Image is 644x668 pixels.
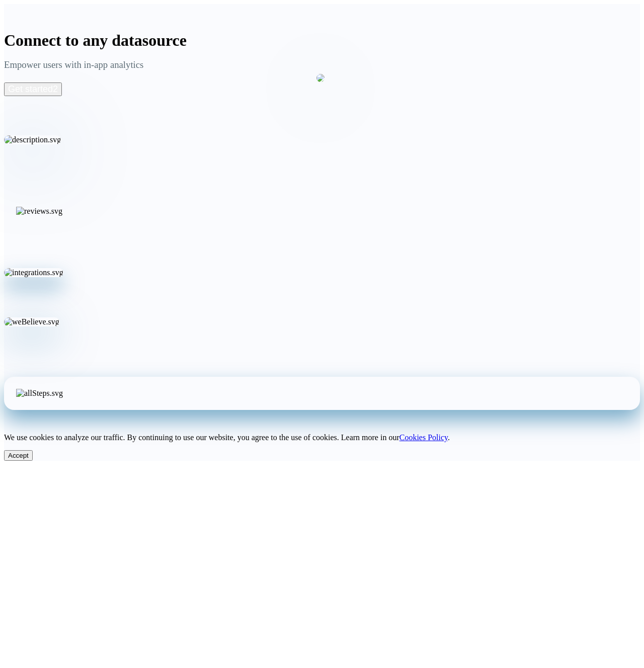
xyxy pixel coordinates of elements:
[399,433,448,442] a: Cookies Policy
[8,84,58,94] a: Get started2
[4,450,33,461] button: Accept
[4,59,311,73] h3: Empower users with in-app analytics
[16,389,63,398] img: allSteps.svg
[4,317,59,326] img: weBelieve.svg
[4,433,640,442] p: We use cookies to analyze our traffic. By continuing to use our website, you agree to the use of ...
[316,74,325,82] img: homePageScreen2.png
[4,82,62,96] button: Get started2
[4,31,640,50] h1: Connect to any datasource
